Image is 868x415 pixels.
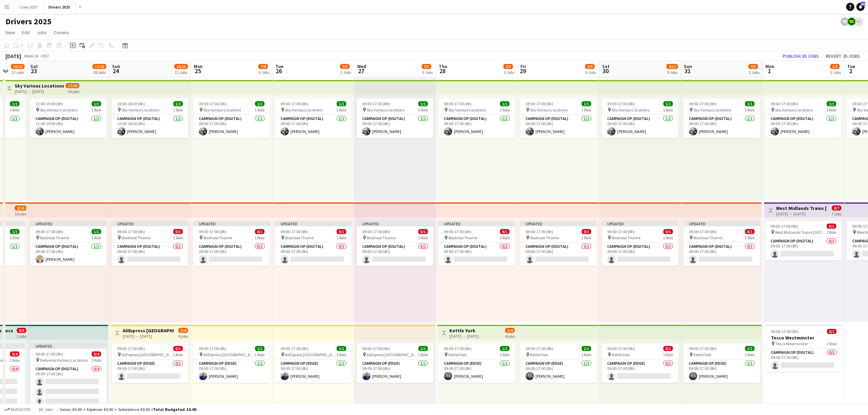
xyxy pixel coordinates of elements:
span: Budgeted [11,407,31,412]
app-user-avatar: Claire Stewart [854,17,863,26]
a: Jobs [34,28,50,37]
a: 50 [856,3,865,11]
div: BST [42,53,49,58]
button: Budgeted [3,406,32,413]
span: Comms [54,29,69,36]
span: 50 [860,2,865,6]
span: All jobs [38,407,54,412]
span: View [5,29,15,36]
a: Edit [19,28,32,37]
a: View [3,28,18,37]
h1: Drivers 2025 [5,16,52,27]
span: Edit [22,29,30,36]
app-user-avatar: Nicola Price [847,17,856,26]
a: Comms [51,28,72,37]
app-user-avatar: Nicola Price [841,17,849,26]
div: Salary £0.00 + Expenses £0.00 + Subsistence £0.00 = [60,407,196,412]
span: Jobs [37,29,47,36]
button: Drivers 2025 [43,0,76,14]
button: Crew 2025 [14,0,43,14]
span: Week 34 [23,53,40,58]
button: Publish 35 jobs [780,52,822,61]
span: Total Budgeted £0.00 [153,407,196,412]
button: Revert 35 jobs [823,52,863,61]
div: [DATE] [5,53,21,59]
